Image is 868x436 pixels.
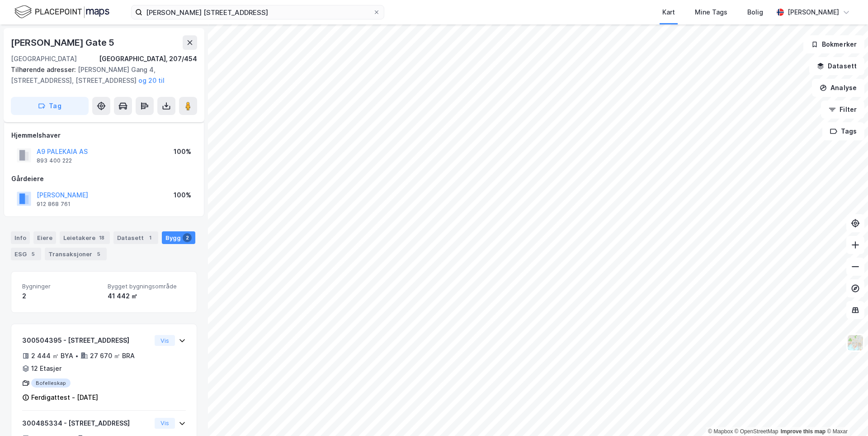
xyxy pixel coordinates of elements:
div: 300504395 - [STREET_ADDRESS] [22,335,151,346]
div: Bolig [747,7,763,18]
div: [PERSON_NAME] [788,7,839,18]
div: [GEOGRAPHIC_DATA] [11,53,77,64]
div: 41 442 ㎡ [108,291,186,302]
div: Hjemmelshaver [11,130,197,141]
div: 100% [174,190,191,201]
a: Improve this map [781,428,826,435]
div: 2 [22,291,100,302]
img: logo.f888ab2527a4732fd821a326f86c7f29.svg [14,4,109,20]
button: Datasett [809,57,864,75]
button: Tags [822,122,864,140]
div: 2 [183,233,192,242]
div: 912 868 761 [37,201,71,208]
button: Tag [11,97,89,115]
div: Eiere [33,231,56,244]
div: Transaksjoner [45,248,107,260]
a: Mapbox [708,428,733,435]
div: 12 Etasjer [31,363,61,374]
iframe: Chat Widget [823,393,868,436]
div: 893 400 222 [37,157,72,164]
div: Kart [662,7,675,18]
div: 5 [28,249,38,259]
div: Leietakere [60,231,110,244]
div: Mine Tags [695,7,727,18]
button: Bokmerker [803,35,864,53]
img: Z [847,334,864,351]
span: Bygget bygningsområde [108,283,186,290]
input: Søk på adresse, matrikkel, gårdeiere, leietakere eller personer [142,5,373,19]
div: 2 444 ㎡ BYA [31,350,73,361]
button: Vis [155,418,175,429]
a: OpenStreetMap [735,428,778,435]
button: Vis [155,335,175,346]
div: 18 [97,233,106,242]
span: Bygninger [22,283,100,290]
div: Datasett [113,231,158,244]
span: Tilhørende adresser: [11,66,78,73]
div: Kontrollprogram for chat [823,393,868,436]
div: [PERSON_NAME] Gate 5 [11,35,116,50]
div: 1 [146,233,155,242]
div: Info [11,231,30,244]
div: 27 670 ㎡ BRA [90,350,135,361]
div: [GEOGRAPHIC_DATA], 207/454 [99,53,197,64]
div: ESG [11,248,41,260]
div: [PERSON_NAME] Gang 4, [STREET_ADDRESS], [STREET_ADDRESS] [11,64,190,86]
div: Bygg [162,231,195,244]
div: Ferdigattest - [DATE] [31,392,98,403]
div: 300485334 - [STREET_ADDRESS] [22,418,151,429]
div: Gårdeiere [11,173,197,184]
div: 100% [174,146,191,157]
button: Filter [821,101,864,119]
div: • [75,352,79,359]
div: 5 [94,249,103,259]
button: Analyse [812,79,864,97]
